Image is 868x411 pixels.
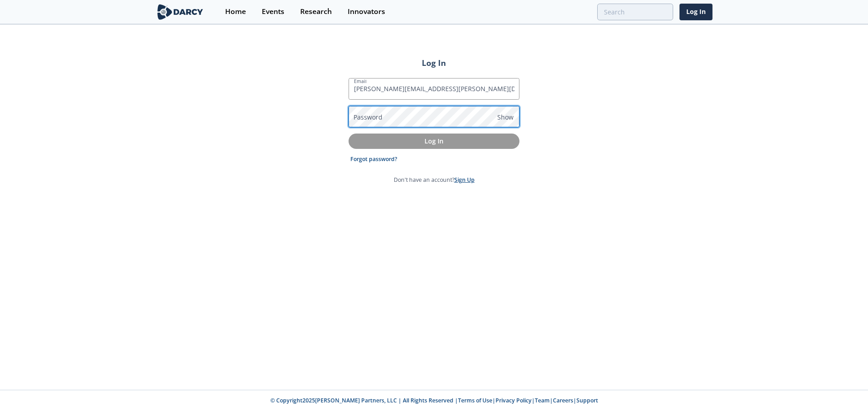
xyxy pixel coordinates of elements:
a: Sign Up [454,176,475,184]
a: Log In [679,4,712,20]
input: Advanced Search [597,4,673,20]
h2: Log In [349,57,519,69]
a: Support [576,397,598,404]
p: Log In [355,136,513,146]
a: Team [535,397,550,404]
label: Password [354,112,382,122]
a: Forgot password? [350,155,397,163]
div: Innovators [348,8,385,15]
img: logo-wide.svg [156,4,205,20]
div: Events [262,8,284,15]
p: Don't have an account? [394,176,475,184]
p: © Copyright 2025 [PERSON_NAME] Partners, LLC | All Rights Reserved | | | | | [99,397,769,405]
button: Log In [349,134,519,148]
a: Careers [553,397,573,404]
span: Show [497,112,514,122]
a: Privacy Policy [495,397,532,404]
div: Home [225,8,246,15]
div: Research [300,8,332,15]
a: Terms of Use [458,397,492,404]
label: Email [354,78,367,85]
